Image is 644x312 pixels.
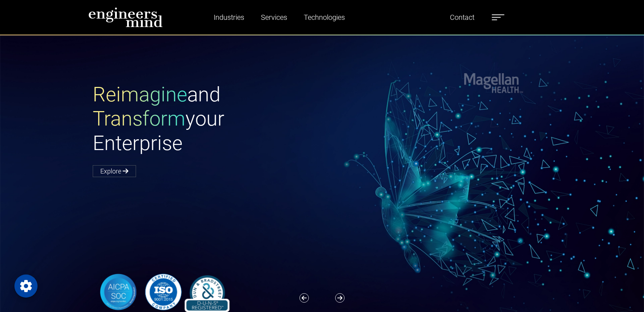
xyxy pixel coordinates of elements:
a: Services [258,9,290,26]
span: Transform [93,107,185,131]
a: Technologies [301,9,348,26]
img: logo [88,7,163,27]
a: Industries [211,9,247,26]
a: Contact [447,9,477,26]
h1: and your Enterprise [93,83,322,155]
span: Reimagine [93,83,187,106]
img: banner-logo [93,272,233,312]
a: Explore [93,165,136,177]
